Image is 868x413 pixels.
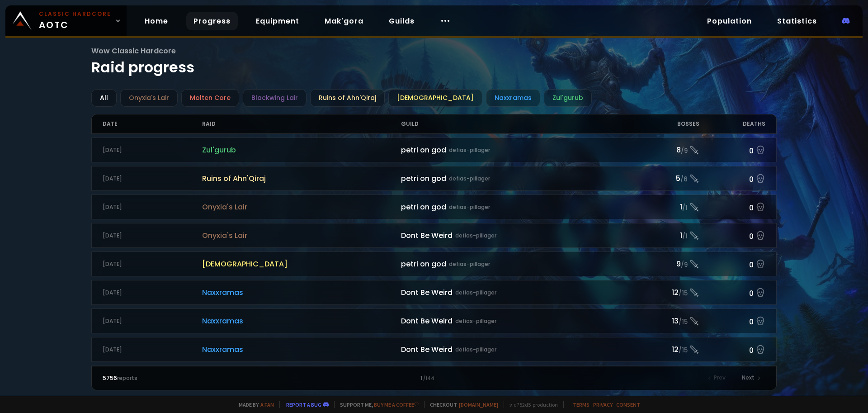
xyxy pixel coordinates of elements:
div: [DATE] [103,289,202,297]
div: 0 [699,286,766,299]
small: / 1 [682,232,688,241]
span: [DEMOGRAPHIC_DATA] [202,258,401,270]
div: petri on god [401,173,633,184]
small: defias-pillager [449,175,490,183]
div: Dont Be Weird [401,315,633,327]
a: Statistics [770,12,824,30]
div: Dont Be Weird [401,344,633,355]
div: [DATE] [103,260,202,268]
a: [DATE]Onyxia's Lairpetri on goddefias-pillager1/10 [91,195,777,219]
a: Mak'gora [317,12,371,30]
small: / 9 [681,261,688,270]
a: [DATE][DEMOGRAPHIC_DATA]petri on goddefias-pillager9/90 [91,252,777,276]
small: / 15 [679,289,688,298]
small: / 6 [680,175,688,184]
h1: Raid progress [91,45,777,78]
div: Molten Core [181,89,239,107]
div: 12 [633,344,699,355]
div: Dont Be Weird [401,287,633,298]
span: Onyxia's Lair [202,201,401,213]
a: [DATE]Zul'gurubpetri on goddefias-pillager8/90 [91,138,777,162]
span: Checkout [424,401,498,408]
div: Onyxia's Lair [120,89,178,107]
span: Naxxramas [202,287,401,298]
div: 5 [633,173,699,184]
div: [DATE] [103,232,202,240]
a: [DATE]NaxxramasDont Be Weirddefias-pillager12/150 [91,280,777,305]
div: [DATE] [103,317,202,325]
div: 1 [268,374,599,382]
a: Home [137,12,175,30]
a: [DOMAIN_NAME] [459,401,498,408]
small: defias-pillager [449,203,490,211]
a: Equipment [249,12,307,30]
a: Population [700,12,759,30]
a: [DATE]NaxxramasDont Be Weirddefias-pillager13/150 [91,309,777,333]
small: defias-pillager [455,317,496,325]
small: defias-pillager [449,146,490,154]
div: 0 [699,172,766,185]
span: Naxxramas [202,344,401,355]
div: Blackwing Lair [243,89,307,107]
div: Naxxramas [486,89,540,107]
div: petri on god [401,144,633,156]
small: / 9 [681,147,688,156]
div: Ruins of Ahn'Qiraj [310,89,385,107]
div: Bosses [633,114,699,133]
div: 0 [699,257,766,271]
a: Report a bug [286,401,321,408]
div: Next [736,372,765,385]
div: 0 [699,143,766,157]
div: 1 [633,201,699,213]
div: Guild [401,114,633,133]
small: defias-pillager [455,289,496,297]
span: Zul'gurub [202,144,401,156]
div: 9 [633,258,699,270]
span: 5756 [103,374,117,382]
div: [DATE] [103,346,202,354]
small: / 15 [679,318,688,327]
div: [DEMOGRAPHIC_DATA] [388,89,482,107]
span: v. d752d5 - production [504,401,558,408]
small: Classic Hardcore [39,10,111,18]
div: 0 [699,314,766,328]
small: defias-pillager [455,232,496,240]
a: [DATE]Ruins of Ahn'Qirajpetri on goddefias-pillager5/60 [91,166,777,191]
div: [DATE] [103,175,202,183]
small: defias-pillager [449,260,490,268]
a: Guilds [382,12,422,30]
div: 0 [699,343,766,356]
span: Made by [233,401,274,408]
a: Progress [186,12,238,30]
span: Support me, [334,401,419,408]
span: AOTC [39,10,111,32]
small: / 144 [423,375,434,382]
div: petri on god [401,258,633,270]
div: Date [103,114,202,133]
span: Wow Classic Hardcore [91,45,777,57]
div: Dont Be Weird [401,230,633,241]
div: [DATE] [103,146,202,154]
div: 0 [699,200,766,214]
div: All [91,89,117,107]
div: 13 [633,315,699,327]
div: Raid [202,114,401,133]
div: reports [103,374,269,382]
div: petri on god [401,201,633,213]
a: a fan [260,401,274,408]
span: Onyxia's Lair [202,230,401,241]
a: Privacy [593,401,613,408]
div: 8 [633,144,699,156]
div: [DATE] [103,203,202,211]
a: Buy me a coffee [374,401,419,408]
div: Deaths [699,114,766,133]
div: Prev [703,372,731,385]
div: 0 [699,229,766,242]
a: [DATE]Onyxia's LairDont Be Weirddefias-pillager1/10 [91,223,777,248]
a: [DATE]NaxxramasDont Be Weirddefias-pillager12/150 [91,337,777,362]
div: 12 [633,287,699,298]
div: Zul'gurub [544,89,592,107]
span: Naxxramas [202,315,401,327]
a: Terms [573,401,590,408]
a: Consent [616,401,640,408]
